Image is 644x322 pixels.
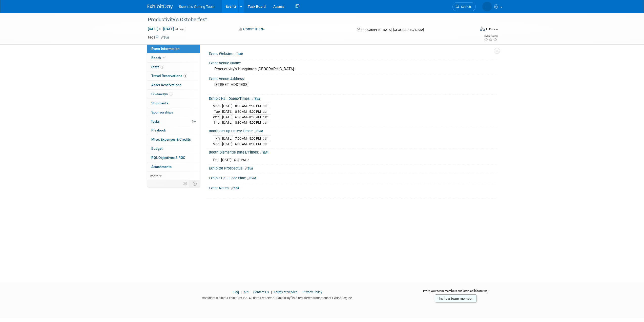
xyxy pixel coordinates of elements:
span: CST [263,110,268,113]
span: to [158,27,163,31]
span: | [270,290,273,294]
td: [DATE] [222,114,233,120]
span: 8:30 AM - 2:00 PM [235,104,261,108]
a: more [147,172,200,180]
span: more [150,174,158,178]
a: Edit [245,167,253,170]
td: Mon. [213,141,222,146]
span: Event Information [151,47,180,51]
td: [DATE] [222,136,233,141]
span: ROI, Objectives & ROO [151,156,185,160]
span: Misc. Expenses & Credits [151,137,191,141]
span: Asset Reservations [151,83,181,87]
span: 6:00 AM - 8:30 AM [235,115,261,119]
span: | [249,290,253,294]
div: Productivity's Hungtinton-[GEOGRAPHIC_DATA] [213,65,493,73]
a: Budget [147,144,200,153]
a: Shipments [147,99,200,108]
span: [GEOGRAPHIC_DATA], [GEOGRAPHIC_DATA] [361,28,424,32]
a: ROI, Objectives & ROO [147,153,200,162]
a: Booth [147,53,200,62]
a: Terms of Service [274,290,298,294]
td: Tags [148,35,169,40]
div: Event Venue Name: [209,59,497,66]
a: Giveaways1 [147,90,200,99]
a: Edit [235,52,243,56]
a: Edit [247,177,256,180]
div: Invite your team members and start collaborating: [415,289,497,296]
div: Productivity's Oktoberfest [146,15,468,24]
a: Edit [255,129,263,133]
a: Attachments [147,162,200,171]
td: Fri. [213,136,222,141]
a: Blog [233,290,239,294]
span: CST [263,143,268,146]
div: Exhibit Hall Dates/Times: [209,95,497,101]
span: [DATE] [DATE] [148,27,174,31]
div: Event Venue Address: [209,75,497,81]
td: [DATE] [222,103,233,109]
span: | [298,290,302,294]
img: Sarah Christopher Falk [482,2,492,11]
td: Thu. [213,120,222,125]
span: 8:30 AM - 5:00 PM [235,121,261,124]
span: Attachments [151,165,172,169]
td: [DATE] [221,157,232,162]
div: Booth Set-up Dates/Times: [209,127,497,134]
a: Privacy Policy [302,290,322,294]
a: Travel Reservations1 [147,71,200,80]
div: Booth Dismantle Dates/Times: [209,148,497,155]
span: Giveaways [151,92,173,96]
div: Event Website: [209,50,497,56]
td: Tue. [213,109,222,115]
a: Asset Reservations [147,81,200,89]
span: Scientific Cutting Tools [179,5,215,9]
span: 5:30 PM - [234,158,249,162]
img: ExhibitDay [148,4,173,9]
img: Format-Inperson.png [480,27,485,31]
a: Event Information [147,44,200,53]
span: Travel Reservations [151,74,187,78]
span: Booth [151,56,167,60]
span: Tasks [151,119,160,123]
a: API [244,290,248,294]
a: Tasks [147,117,200,126]
td: [DATE] [222,109,233,115]
td: Personalize Event Tab Strip [181,180,190,187]
span: 1 [169,92,173,96]
td: Mon. [213,103,222,109]
a: Edit [252,97,260,101]
button: Committed [237,27,267,32]
span: 1 [183,74,187,78]
span: CST [263,137,268,140]
span: ? [247,158,249,162]
a: Edit [231,186,239,190]
span: 8:30 AM - 5:00 PM [235,110,261,113]
a: Edit [260,151,268,154]
span: 1 [160,65,164,69]
div: Event Notes: [209,184,497,191]
span: 7:00 AM - 5:00 PM [235,137,261,140]
span: CST [263,116,268,119]
div: Event Rating [484,35,497,37]
span: Search [459,5,471,9]
a: Contact Us [253,290,269,294]
td: Thu. [213,157,221,162]
span: CST [263,121,268,124]
td: [DATE] [222,141,233,146]
span: 6:30 AM - 8:00 PM [235,142,261,146]
div: In-Person [486,27,498,31]
div: Copyright © 2025 ExhibitDay, Inc. All rights reserved. ExhibitDay is a registered trademark of Ex... [148,295,408,300]
a: Edit [161,36,169,39]
a: Search [452,2,476,11]
sup: ® [290,296,292,298]
span: Staff [151,65,164,69]
span: | [240,290,243,294]
a: Sponsorships [147,108,200,117]
a: Playbook [147,126,200,135]
span: Budget [151,146,163,150]
td: Toggle Event Tabs [190,180,200,187]
a: Staff1 [147,63,200,71]
a: Misc. Expenses & Credits [147,135,200,144]
div: Event Format [446,26,498,34]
